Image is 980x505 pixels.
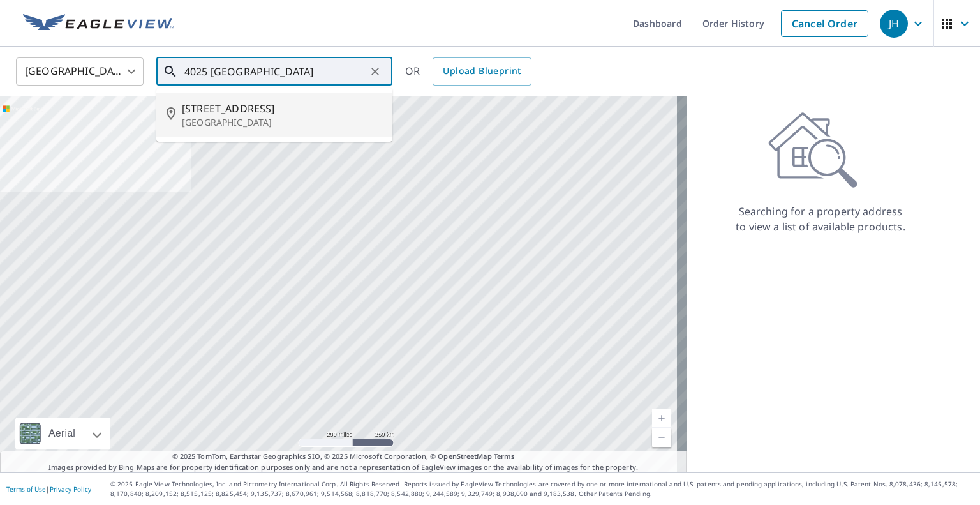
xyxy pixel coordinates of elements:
input: Search by address or latitude-longitude [184,54,366,89]
a: Terms of Use [6,485,46,494]
img: EV Logo [23,14,174,33]
div: [GEOGRAPHIC_DATA] [16,54,144,89]
a: Current Level 5, Zoom In [652,409,671,428]
div: Aerial [45,418,79,449]
div: Aerial [15,418,110,449]
div: JH [880,10,908,38]
div: OR [405,57,531,86]
a: Terms [494,451,515,461]
button: Clear [366,63,384,80]
a: Current Level 5, Zoom Out [652,428,671,447]
span: Upload Blueprint [443,63,521,79]
p: | [6,485,91,493]
p: © 2025 Eagle View Technologies, Inc. and Pictometry International Corp. All Rights Reserved. Repo... [110,479,974,499]
a: Cancel Order [781,10,868,37]
a: OpenStreetMap [438,451,491,461]
a: Upload Blueprint [433,57,531,86]
a: Privacy Policy [50,485,91,494]
p: [GEOGRAPHIC_DATA] [182,116,382,129]
span: [STREET_ADDRESS] [182,101,382,116]
p: Searching for a property address to view a list of available products. [735,204,906,234]
span: © 2025 TomTom, Earthstar Geographics SIO, © 2025 Microsoft Corporation, © [172,451,515,462]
